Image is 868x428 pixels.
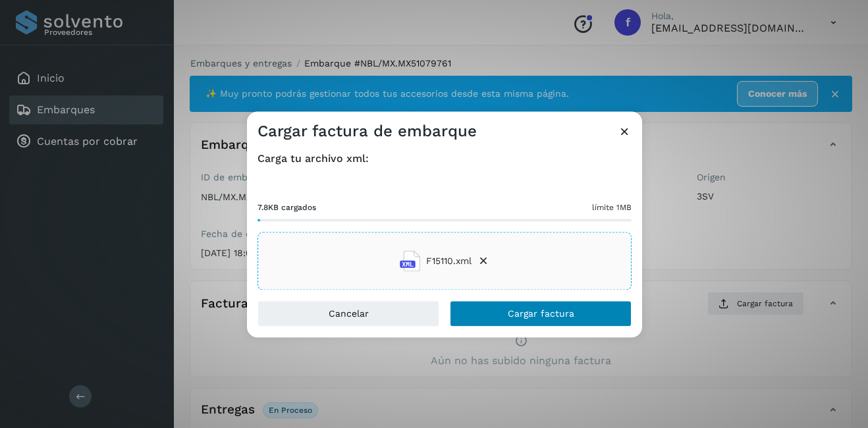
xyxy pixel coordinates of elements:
span: límite 1MB [592,202,632,214]
button: Cargar factura [450,301,632,327]
span: F15110.xml [426,254,472,268]
h3: Cargar factura de embarque [258,122,477,141]
h4: Carga tu archivo xml: [258,152,632,165]
span: Cancelar [329,309,369,319]
span: 7.8KB cargados [258,202,316,214]
span: Cargar factura [508,309,574,319]
button: Cancelar [258,301,439,327]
